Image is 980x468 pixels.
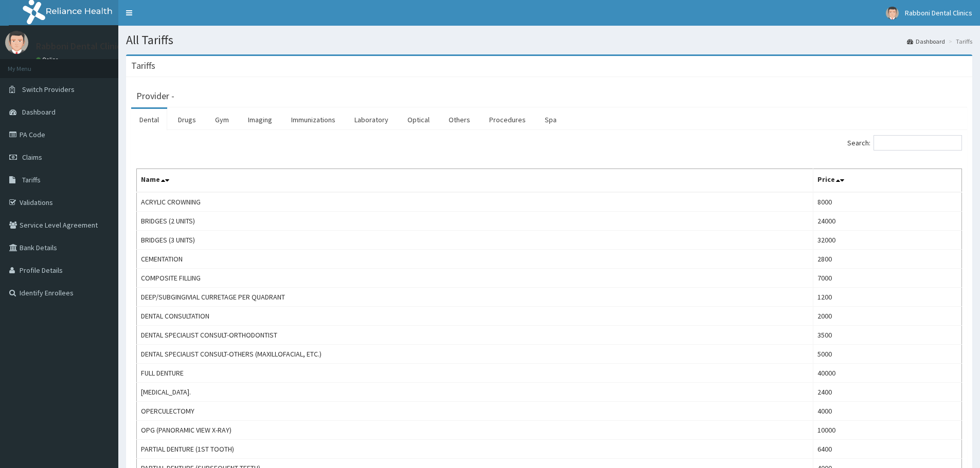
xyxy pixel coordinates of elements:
[440,109,478,130] a: Others
[207,109,237,130] a: Gym
[813,383,961,402] td: 2400
[907,37,945,46] a: Dashboard
[22,153,42,162] span: Claims
[537,109,565,130] a: Spa
[813,421,961,440] td: 10000
[137,250,813,269] td: CEMENTATION
[137,288,813,307] td: DEEP/SUBGINGIVIAL CURRETAGE PER QUADRANT
[813,326,961,345] td: 3500
[481,109,534,130] a: Procedures
[22,107,56,117] span: Dashboard
[886,7,899,20] img: User Image
[131,109,167,130] a: Dental
[813,192,961,212] td: 8000
[346,109,397,130] a: Laboratory
[813,402,961,421] td: 4000
[813,307,961,326] td: 2000
[813,250,961,269] td: 2800
[905,8,972,17] span: Rabboni Dental Clinics
[137,421,813,440] td: OPG (PANORAMIC VIEW X-RAY)
[136,91,174,101] h3: Provider -
[813,440,961,459] td: 6400
[137,402,813,421] td: OPERCULECTOMY
[36,56,61,63] a: Online
[946,37,972,46] li: Tariffs
[137,307,813,326] td: DENTAL CONSULTATION
[137,345,813,364] td: DENTAL SPECIALIST CONSULT-OTHERS (MAXILLOFACIAL, ETC.)
[874,135,962,151] input: Search:
[137,169,813,193] th: Name
[137,383,813,402] td: [MEDICAL_DATA].
[137,192,813,212] td: ACRYLIC CROWNING
[240,109,280,130] a: Imaging
[283,109,344,130] a: Immunizations
[22,175,41,184] span: Tariffs
[813,288,961,307] td: 1200
[813,269,961,288] td: 7000
[22,85,75,94] span: Switch Providers
[5,31,28,54] img: User Image
[813,231,961,250] td: 32000
[813,212,961,231] td: 24000
[813,364,961,383] td: 40000
[137,326,813,345] td: DENTAL SPECIALIST CONSULT-ORTHODONTIST
[813,169,961,193] th: Price
[137,440,813,459] td: PARTIAL DENTURE (1ST TOOTH)
[137,231,813,250] td: BRIDGES (3 UNITS)
[813,345,961,364] td: 5000
[137,269,813,288] td: COMPOSITE FILLING
[137,212,813,231] td: BRIDGES (2 UNITS)
[36,42,126,51] p: Rabboni Dental Clinics
[170,109,204,130] a: Drugs
[131,61,155,70] h3: Tariffs
[847,135,962,151] label: Search:
[137,364,813,383] td: FULL DENTURE
[399,109,438,130] a: Optical
[126,33,972,47] h1: All Tariffs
